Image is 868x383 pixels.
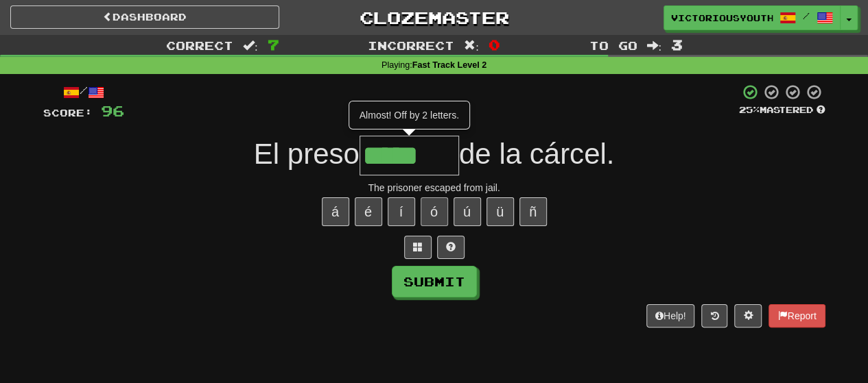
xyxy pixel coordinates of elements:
[701,304,727,328] button: Round history (alt+y)
[739,104,760,115] span: 25 %
[421,197,448,226] button: ó
[43,181,825,195] div: The prisoner escaped from jail.
[404,236,432,259] button: Switch sentence to multiple choice alt+p
[43,84,124,101] div: /
[101,102,124,119] span: 96
[646,304,695,328] button: Help!
[671,36,683,53] span: 3
[454,197,481,226] button: ú
[355,197,382,226] button: é
[412,60,487,70] strong: Fast Track Level 2
[519,197,547,226] button: ñ
[646,40,661,51] span: :
[392,266,477,297] button: Submit
[464,40,479,51] span: :
[459,138,614,170] span: de la cárcel.
[243,40,258,51] span: :
[268,36,279,53] span: 7
[360,110,459,121] span: Almost! Off by 2 letters.
[10,5,279,29] a: Dashboard
[437,236,465,259] button: Single letter hint - you only get 1 per sentence and score half the points! alt+h
[486,197,514,226] button: ü
[769,304,825,328] button: Report
[368,38,454,52] span: Incorrect
[739,104,825,116] div: Mastered
[388,197,415,226] button: í
[43,107,93,119] span: Score:
[664,5,841,30] a: victoriousyouth /
[322,197,349,226] button: á
[489,36,500,53] span: 0
[166,38,233,52] span: Correct
[671,12,773,24] span: victoriousyouth
[254,138,360,170] span: El preso
[300,5,569,29] a: Clozemaster
[589,38,637,52] span: To go
[803,11,810,21] span: /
